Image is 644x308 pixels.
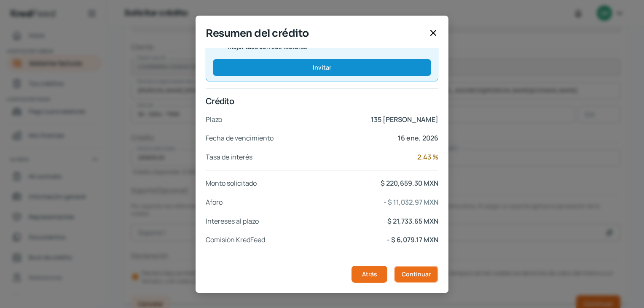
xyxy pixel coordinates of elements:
p: 16 ene, 2026 [398,132,438,144]
p: 135 [PERSON_NAME] [371,113,438,126]
p: Comisión KredFeed [206,234,265,246]
p: $ 181,813.51 MXN [385,253,438,265]
span: Resumen del crédito [206,26,425,41]
p: $ 220,659.30 MXN [381,177,438,189]
p: - $ 6,079.17 MXN [387,234,438,246]
span: Atrás [362,271,377,277]
p: Plazo [206,113,222,126]
p: $ 21,733.65 MXN [387,215,438,227]
p: Tasa de interés [206,151,252,163]
button: Atrás [352,266,387,283]
button: Continuar [394,266,438,283]
p: Intereses al plazo [206,215,259,227]
p: Aforo [206,196,223,208]
p: Crédito [206,95,438,107]
span: Continuar [402,271,431,277]
span: Invitar [313,65,331,70]
p: Fecha de vencimiento [206,132,274,144]
p: - $ 11,032.97 MXN [384,196,438,208]
p: Monto solicitado [206,177,257,189]
p: 2.43 % [417,151,438,163]
p: Monto adelantado [206,253,262,265]
button: Invitar [213,59,431,76]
